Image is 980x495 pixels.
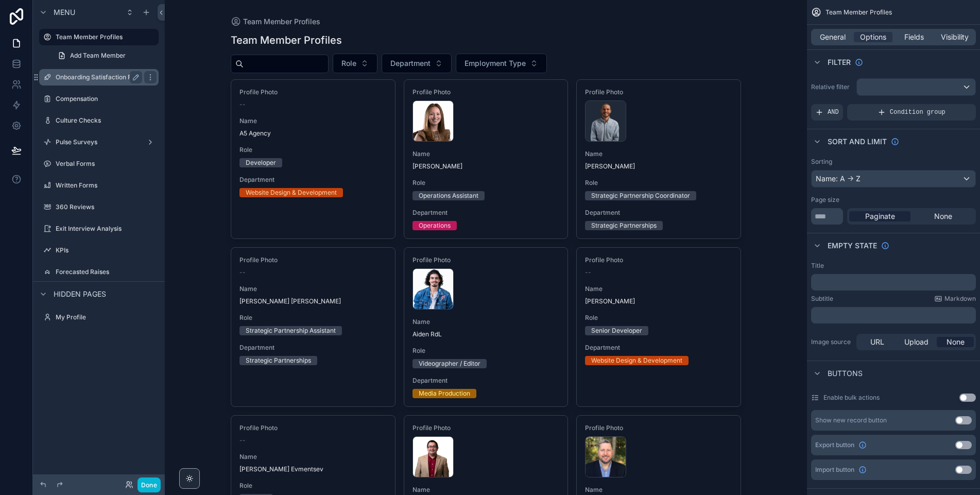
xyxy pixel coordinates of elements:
[811,338,852,346] label: Image source
[56,138,142,146] label: Pulse Surveys
[39,134,159,150] a: Pulse Surveys
[826,8,892,16] span: Team Member Profiles
[865,211,895,221] span: Paginate
[39,177,159,194] a: Written Forms
[56,116,157,125] label: Culture Checks
[56,268,157,276] label: Forecasted Raises
[811,295,833,303] label: Subtitle
[39,69,159,86] a: Onboarding Satisfaction Form
[947,337,965,347] span: None
[820,32,846,42] span: General
[39,156,159,172] a: Verbal Forms
[811,196,839,204] label: Page size
[828,241,877,251] span: Empty state
[56,181,157,190] label: Written Forms
[934,295,976,303] a: Markdown
[811,262,824,270] label: Title
[934,211,952,221] span: None
[54,289,106,299] span: Hidden pages
[56,95,157,103] label: Compensation
[941,32,969,42] span: Visibility
[823,394,880,402] label: Enable bulk actions
[39,220,159,237] a: Exit Interview Analysis
[56,225,157,233] label: Exit Interview Analysis
[811,170,976,187] button: Name: A -> Z
[56,33,152,41] label: Team Member Profiles
[39,199,159,215] a: 360 Reviews
[828,136,887,147] span: Sort And Limit
[39,112,159,129] a: Culture Checks
[70,52,126,60] span: Add Team Member
[39,264,159,280] a: Forecasted Raises
[56,160,157,168] label: Verbal Forms
[815,416,887,424] div: Show new record button
[39,242,159,259] a: KPIs
[39,309,159,326] a: My Profile
[815,466,854,474] span: Import button
[890,108,945,116] span: Condition group
[870,337,884,347] span: URL
[944,295,976,303] span: Markdown
[860,32,886,42] span: Options
[811,307,976,323] div: scrollable content
[39,29,159,45] a: Team Member Profiles
[137,477,161,492] button: Done
[904,32,924,42] span: Fields
[811,274,976,291] div: scrollable content
[811,83,852,91] label: Relative filter
[54,7,75,18] span: Menu
[828,57,851,67] span: Filter
[39,91,159,107] a: Compensation
[815,441,854,449] span: Export button
[56,313,157,321] label: My Profile
[811,158,832,166] label: Sorting
[56,203,157,211] label: 360 Reviews
[51,47,159,64] a: Add Team Member
[56,73,143,81] label: Onboarding Satisfaction Form
[56,246,157,254] label: KPIs
[904,337,929,347] span: Upload
[828,368,863,379] span: Buttons
[828,108,839,116] span: AND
